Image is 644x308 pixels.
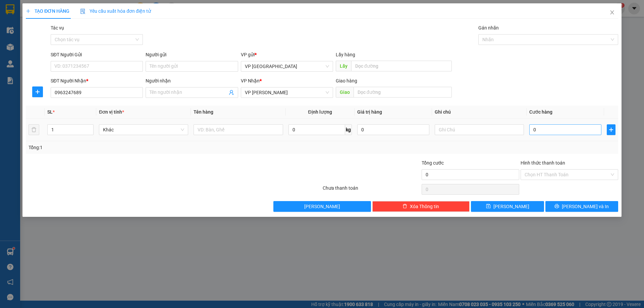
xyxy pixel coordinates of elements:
span: TẠO ĐƠN HÀNG [26,8,69,14]
span: Giá trị hàng [357,109,382,115]
span: SL [47,109,53,115]
span: Khác [103,125,184,135]
button: [PERSON_NAME] [273,201,371,212]
span: plus [607,127,615,132]
span: 0 [33,31,35,37]
span: Tên hàng [194,109,213,115]
button: Close [603,3,622,22]
span: close [609,10,615,15]
button: save[PERSON_NAME] [471,201,544,212]
span: Giao hàng [336,78,357,83]
span: plus [26,9,31,13]
img: icon [80,9,86,14]
span: [PERSON_NAME] và In [562,203,609,210]
button: plus [607,124,615,135]
span: Số kiện: [3,24,21,29]
span: Lấy hàng [336,52,355,57]
span: 50.000 [67,23,84,29]
span: printer [554,204,559,209]
div: Chưa thanh toán [322,184,421,196]
label: Tác vụ [51,25,64,30]
span: [PERSON_NAME] [304,203,340,210]
span: Đơn vị tính [99,109,124,115]
input: Dọc đường [354,87,452,98]
div: Người gửi [146,51,238,58]
span: Tổng cước [422,160,444,166]
button: printer[PERSON_NAME] và In [545,201,618,212]
button: plus [32,86,43,97]
th: Ghi chú [432,106,527,119]
input: Ghi Chú [435,124,524,135]
div: SĐT Người Nhận [51,77,143,84]
span: delete [402,204,407,209]
span: 0962067229 [3,3,50,13]
div: VP gửi [241,51,333,58]
div: Tổng: 1 [29,144,249,151]
span: plus [33,89,43,95]
span: save [486,204,491,209]
input: 0 [357,124,429,135]
span: VP HÀ NỘI [245,61,329,71]
span: user-add [229,90,234,95]
span: Định lượng [308,109,332,115]
label: Gán nhãn [478,25,499,30]
button: deleteXóa Thông tin [372,201,470,212]
label: Hình thức thanh toán [521,160,565,166]
input: Dọc đường [351,61,452,71]
span: VP Nhận [241,78,260,83]
span: Giao [336,87,354,98]
strong: Tổng phải thu: [2,31,35,37]
span: [PERSON_NAME] [493,203,529,210]
span: VP MỘC CHÂU [245,87,329,98]
input: VD: Bàn, Ghế [194,124,283,135]
span: Dọc Đường: [2,38,25,43]
span: 1 [18,24,21,29]
span: kg [345,124,352,135]
span: Cước hàng [529,109,552,115]
button: delete [29,124,39,135]
div: SĐT Người Gửi [51,51,143,58]
span: Ghi chú: [2,44,17,49]
span: Xóa Thông tin [410,203,439,210]
div: Người nhận [146,77,238,84]
span: Yêu cầu xuất hóa đơn điện tử [80,8,151,14]
span: Lấy [336,61,351,71]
